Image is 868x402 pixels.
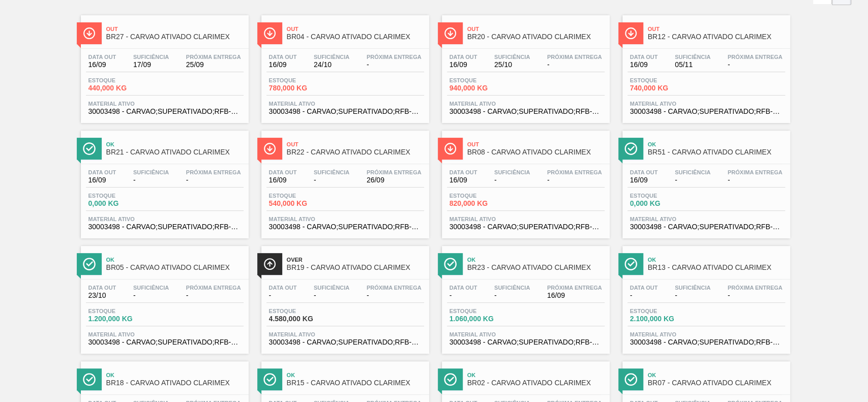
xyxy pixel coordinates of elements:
span: Out [287,26,424,32]
span: 30003498 - CARVAO;SUPERATIVADO;RFB-SA1; [269,223,422,231]
span: Próxima Entrega [547,285,602,291]
span: BR27 - CARVAO ATIVADO CLARIMEX [106,33,244,41]
span: 0,000 KG [88,200,160,207]
img: Ícone [83,142,96,155]
span: 30003498 - CARVAO;SUPERATIVADO;RFB-SA1; [88,108,241,115]
span: Data out [269,169,297,175]
span: Material ativo [450,216,602,222]
span: BR51 - CARVAO ATIVADO CLARIMEX [648,148,785,156]
span: BR21 - CARVAO ATIVADO CLARIMEX [106,148,244,156]
img: Ícone [624,258,637,270]
span: 30003498 - CARVAO;SUPERATIVADO;RFB-SA1; [450,338,602,346]
span: BR15 - CARVAO ATIVADO CLARIMEX [287,379,424,387]
span: 16/09 [88,176,116,184]
img: Ícone [263,373,276,386]
img: Ícone [444,27,457,40]
span: Out [648,26,785,32]
span: 440,000 KG [88,84,160,92]
span: Suficiência [675,285,710,291]
a: ÍconeOutBR27 - CARVAO ATIVADO CLARIMEXData out16/09Suficiência17/09Próxima Entrega25/09Estoque440... [73,8,254,123]
span: - [728,292,783,299]
span: 16/09 [630,61,658,69]
span: Over [287,257,424,263]
span: Material ativo [88,216,241,222]
span: BR07 - CARVAO ATIVADO CLARIMEX [648,379,785,387]
span: Data out [269,54,297,60]
span: BR04 - CARVAO ATIVADO CLARIMEX [287,33,424,41]
span: Estoque [450,308,521,314]
span: Material ativo [269,101,422,107]
span: Material ativo [630,216,783,222]
span: Estoque [88,193,160,199]
span: Data out [450,169,477,175]
span: 16/09 [450,176,477,184]
span: - [269,292,297,299]
span: Próxima Entrega [186,169,241,175]
span: Data out [88,285,116,291]
span: - [728,176,783,184]
span: 30003498 - CARVAO;SUPERATIVADO;RFB-SA1; [88,223,241,231]
img: Ícone [624,373,637,386]
span: Out [467,141,605,147]
span: Data out [269,285,297,291]
span: Estoque [88,77,160,83]
span: Material ativo [88,101,241,107]
span: Próxima Entrega [728,285,783,291]
span: Próxima Entrega [367,54,422,60]
span: BR13 - CARVAO ATIVADO CLARIMEX [648,264,785,271]
span: 30003498 - CARVAO;SUPERATIVADO;RFB-SA1; [630,223,783,231]
span: - [630,292,658,299]
span: Próxima Entrega [186,285,241,291]
span: Ok [648,257,785,263]
a: ÍconeOutBR22 - CARVAO ATIVADO CLARIMEXData out16/09Suficiência-Próxima Entrega26/09Estoque540,000... [254,123,434,238]
span: Ok [106,141,244,147]
span: Out [106,26,244,32]
span: 30003498 - CARVAO;SUPERATIVADO;RFB-SA1; [88,338,241,346]
span: Material ativo [450,101,602,107]
span: Ok [287,372,424,378]
span: Data out [88,54,116,60]
span: BR23 - CARVAO ATIVADO CLARIMEX [467,264,605,271]
span: Suficiência [494,285,530,291]
span: 0,000 KG [630,200,701,207]
span: Data out [450,285,477,291]
span: - [728,61,783,69]
img: Ícone [444,142,457,155]
span: Próxima Entrega [186,54,241,60]
span: - [547,176,602,184]
span: 24/10 [314,61,349,69]
span: 940,000 KG [450,84,521,92]
span: - [494,292,530,299]
a: ÍconeOkBR13 - CARVAO ATIVADO CLARIMEXData out-Suficiência-Próxima Entrega-Estoque2.100,000 KGMate... [615,238,795,354]
span: Próxima Entrega [547,54,602,60]
span: 16/09 [269,176,297,184]
span: Estoque [269,193,340,199]
a: ÍconeOutBR12 - CARVAO ATIVADO CLARIMEXData out16/09Suficiência05/11Próxima Entrega-Estoque740,000... [615,8,795,123]
span: Out [287,141,424,147]
span: 30003498 - CARVAO;SUPERATIVADO;RFB-SA1; [630,108,783,115]
span: 05/11 [675,61,710,69]
span: Próxima Entrega [547,169,602,175]
span: Estoque [630,193,701,199]
span: Material ativo [269,331,422,337]
img: Ícone [83,27,96,40]
span: Suficiência [133,54,169,60]
span: 30003498 - CARVAO;SUPERATIVADO;RFB-SA1; [630,338,783,346]
span: Suficiência [133,285,169,291]
span: Material ativo [269,216,422,222]
span: Estoque [630,77,701,83]
img: Ícone [83,373,96,386]
span: Ok [106,372,244,378]
img: Ícone [624,27,637,40]
span: - [547,61,602,69]
a: ÍconeOutBR04 - CARVAO ATIVADO CLARIMEXData out16/09Suficiência24/10Próxima Entrega-Estoque780,000... [254,8,434,123]
img: Ícone [83,258,96,270]
span: Ok [106,257,244,263]
span: Estoque [450,77,521,83]
span: 1.060,000 KG [450,315,521,323]
span: 820,000 KG [450,200,521,207]
span: Próxima Entrega [728,169,783,175]
span: - [675,176,710,184]
a: ÍconeOkBR23 - CARVAO ATIVADO CLARIMEXData out-Suficiência-Próxima Entrega16/09Estoque1.060,000 KG... [434,238,615,354]
span: Out [467,26,605,32]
